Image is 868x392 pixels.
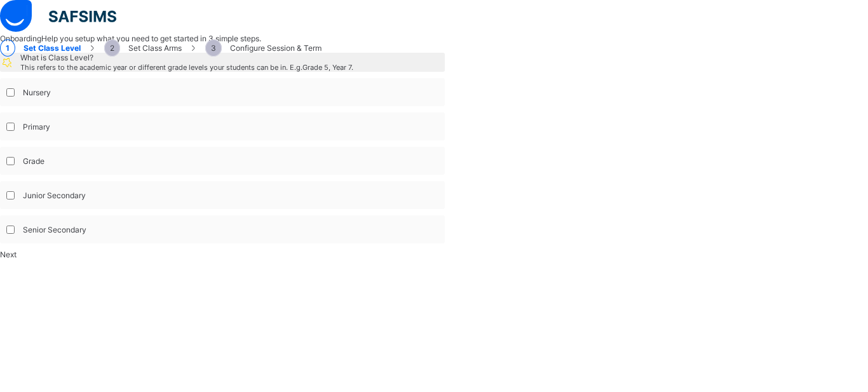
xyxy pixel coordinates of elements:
label: Junior Secondary [23,191,86,200]
span: Help you setup what you need to get started in 3 simple steps. [41,34,261,43]
span: 2 [104,39,120,57]
span: 3 [205,39,222,57]
span: What is Class Level? [20,53,93,62]
label: Primary [23,122,50,132]
span: This refers to the academic year or different grade levels your students can be in. E.g. Grade 5,... [20,63,353,72]
label: Grade [23,156,44,166]
span: Configure Session & Term [205,43,322,53]
label: Senior Secondary [23,225,86,234]
label: Nursery [23,88,51,97]
span: Set Class Arms [104,43,182,53]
